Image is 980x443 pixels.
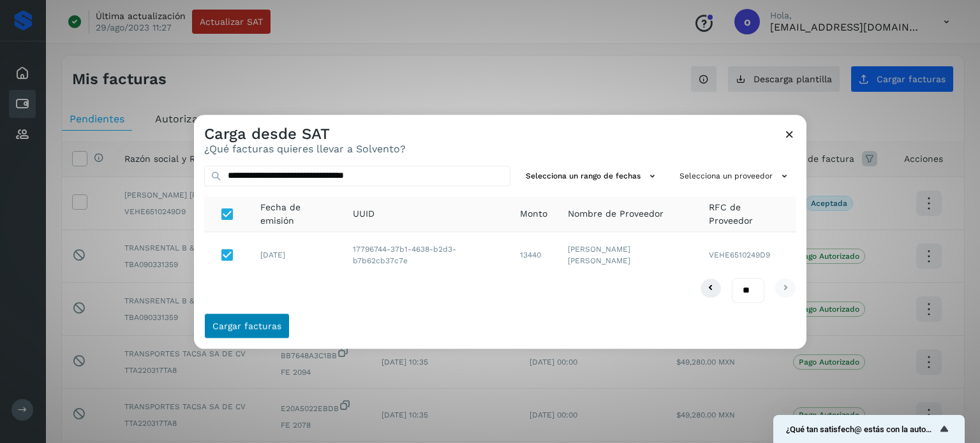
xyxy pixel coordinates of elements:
span: Monto [520,208,547,221]
span: UUID [353,208,375,221]
span: Nombre de Proveedor [568,208,664,221]
p: ¿Qué facturas quieres llevar a Solvento? [204,143,406,156]
h3: Carga desde SAT [204,125,406,143]
button: Selecciona un proveedor [674,166,796,187]
td: 17796744-37b1-4638-b2d3-b7b62cb37c7e [343,233,510,279]
button: Cargar facturas [204,313,290,338]
span: ¿Qué tan satisfech@ estás con la autorización de tus facturas? [786,425,937,434]
span: RFC de Proveedor [709,201,786,228]
td: VEHE6510249D9 [699,233,796,279]
span: Fecha de emisión [260,201,332,228]
td: [PERSON_NAME] [PERSON_NAME] [558,233,699,279]
span: Cargar facturas [212,321,281,330]
button: Selecciona un rango de fechas [521,166,664,187]
td: 13440 [510,233,558,279]
td: [DATE] [250,233,343,279]
button: Mostrar encuesta - ¿Qué tan satisfech@ estás con la autorización de tus facturas? [786,421,952,437]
